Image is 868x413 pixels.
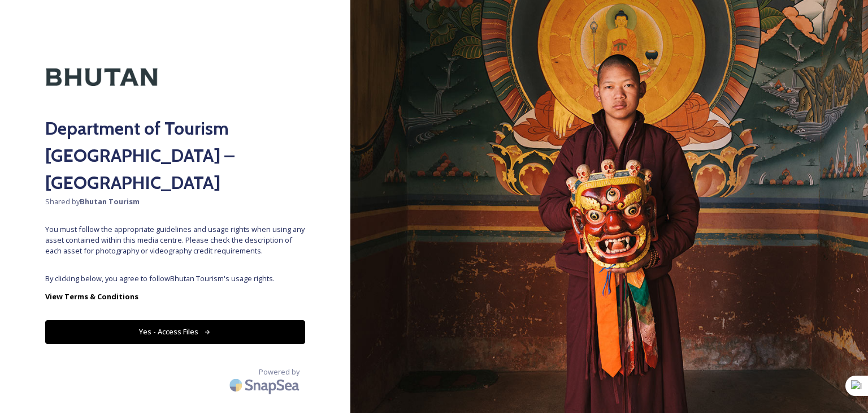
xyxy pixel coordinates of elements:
img: SnapSea Logo [226,372,305,398]
button: Yes - Access Files [45,320,305,343]
strong: View Terms & Conditions [45,291,138,302]
a: View Terms & Conditions [45,290,305,303]
img: Kingdom-of-Bhutan-Logo.png [45,45,158,109]
span: You must follow the appropriate guidelines and usage rights when using any asset contained within... [45,224,305,257]
span: By clicking below, you agree to follow Bhutan Tourism 's usage rights. [45,273,305,284]
h2: Department of Tourism [GEOGRAPHIC_DATA] – [GEOGRAPHIC_DATA] [45,115,305,196]
span: Shared by [45,196,305,207]
span: Powered by [259,367,300,377]
strong: Bhutan Tourism [80,196,140,206]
